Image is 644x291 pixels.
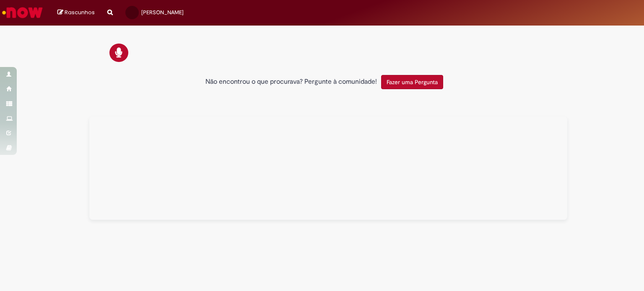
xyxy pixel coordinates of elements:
[205,78,377,86] h2: Não encontrou o que procurava? Pergunte à comunidade!
[381,75,443,89] button: Fazer uma Pergunta
[1,4,44,21] img: ServiceNow
[57,9,95,17] a: Rascunhos
[65,8,95,16] span: Rascunhos
[141,9,184,16] span: [PERSON_NAME]
[89,116,567,220] div: Tudo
